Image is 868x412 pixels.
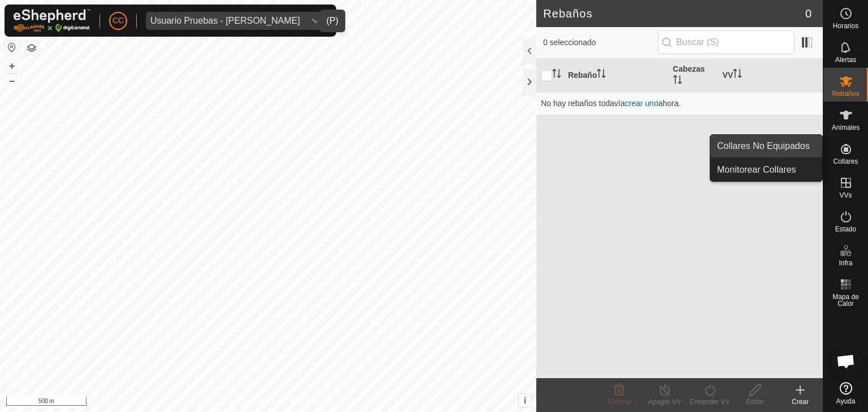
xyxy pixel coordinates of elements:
span: 0 seleccionado [543,37,657,49]
span: 0 [805,5,811,22]
input: Buscar (S) [658,30,795,54]
a: Política de Privacidad [210,397,275,407]
a: Ayuda [823,378,868,409]
div: Editar [732,397,778,407]
p-sorticon: Activar para ordenar [673,77,682,86]
span: Eliminar [607,398,631,406]
button: Restablecer Mapa [5,41,19,54]
span: Animales [832,124,860,131]
p-sorticon: Activar para ordenar [597,71,606,80]
button: i [519,395,531,407]
div: dropdown trigger [305,12,327,30]
span: Usuario Pruebas - Gregorio Alarcia [146,12,305,30]
a: Monitorear Collares [710,159,822,181]
span: Collares No Equipados [717,139,810,153]
h2: Rebaños [543,7,805,20]
div: Chat abierto [829,344,863,378]
button: Capas del Mapa [25,41,38,55]
div: Crear [778,397,823,407]
a: Collares No Equipados [710,135,822,157]
td: No hay rebaños todavía ahora. [536,92,823,115]
span: i [524,396,526,405]
span: Infra [839,260,852,266]
th: Cabezas [669,59,718,93]
button: + [5,59,19,73]
a: crear uno [625,99,658,108]
div: Encender VV [687,397,732,407]
span: Collares [833,158,858,165]
span: VVs [839,192,852,199]
a: Contáctenos [289,397,327,407]
span: Ayuda [836,398,856,405]
span: Mapa de Calor [826,293,865,307]
th: VV [718,59,823,93]
span: CC [112,15,124,27]
img: Logo Gallagher [14,9,90,32]
button: – [5,74,19,87]
p-sorticon: Activar para ordenar [552,71,561,80]
span: Rebaños [832,90,859,97]
div: Apagar VV [642,397,687,407]
span: Alertas [835,56,856,63]
div: Usuario Pruebas - [PERSON_NAME] [150,16,300,25]
span: Horarios [833,23,858,29]
span: Monitorear Collares [717,163,796,177]
span: Estado [835,226,856,233]
p-sorticon: Activar para ordenar [733,71,742,80]
th: Rebaño [563,59,668,93]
